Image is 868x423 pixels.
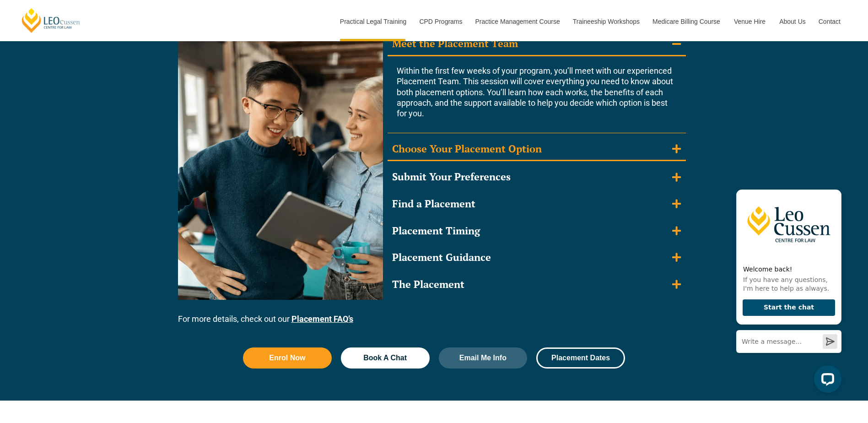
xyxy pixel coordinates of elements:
div: Choose Your Placement Option [392,142,542,156]
summary: Meet the Placement Team [388,33,686,56]
a: Contact [812,2,847,41]
a: Venue Hire [727,2,772,41]
div: The Placement [392,278,464,291]
a: [PERSON_NAME] Centre for Law [21,7,81,33]
summary: Placement Guidance [388,246,686,269]
a: Traineeship Workshops [566,2,646,41]
span: Email Me Info [459,354,507,362]
div: Placement Guidance [392,251,491,264]
div: Submit Your Preferences [392,170,511,184]
a: Enrol Now [243,347,332,369]
iframe: LiveChat chat widget [729,172,845,400]
summary: Submit Your Preferences [388,166,686,188]
span: For more details, check out our [178,314,290,324]
div: Find a Placement [392,197,475,211]
summary: Find a Placement [388,193,686,215]
a: Practice Management Course [469,2,566,41]
div: Placement Timing [392,224,480,238]
a: Book A Chat [341,347,430,369]
a: Email Me Info [439,347,528,369]
span: Within the first few weeks of your program, you’ll meet with our experienced Placement Team. This... [397,66,673,119]
div: Accordion. Open links with Enter or Space, close with Escape, and navigate with Arrow Keys [388,33,686,295]
a: Practical Legal Training [333,2,413,41]
a: Placement Dates [536,347,625,369]
a: CPD Programs [412,2,468,41]
span: Book A Chat [363,354,407,362]
a: About Us [772,2,812,41]
summary: Choose Your Placement Option [388,138,686,162]
a: Placement FAQ’s [291,314,353,324]
a: Medicare Billing Course [646,2,727,41]
span: Placement Dates [551,354,610,362]
summary: The Placement [388,273,686,296]
summary: Placement Timing [388,220,686,242]
span: Enrol Now [269,354,305,362]
div: Meet the Placement Team [392,37,518,50]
